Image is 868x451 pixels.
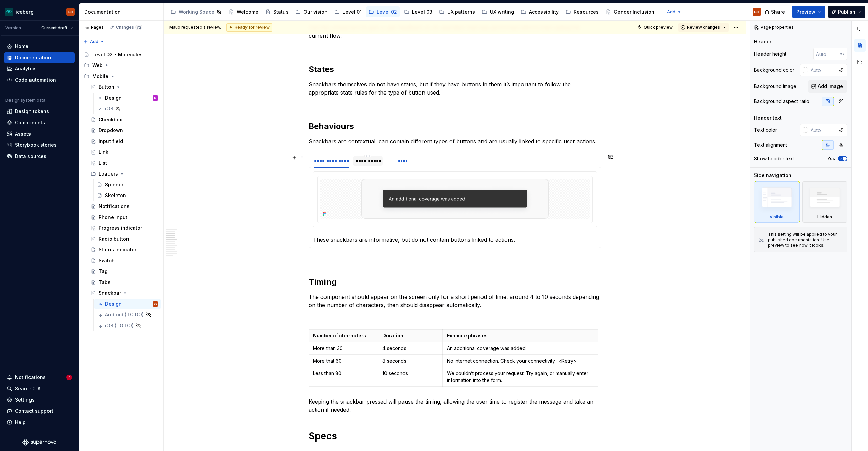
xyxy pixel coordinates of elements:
[754,98,809,105] div: Background aspect ratio
[88,168,161,179] div: Loaders
[366,6,400,17] a: Level 02
[179,8,214,15] div: Working Space
[15,408,53,414] div: Contact support
[313,357,374,364] p: More that 60
[154,95,156,101] div: M
[99,149,108,156] div: Link
[4,75,75,85] a: Code automation
[447,332,594,339] p: Example phrases
[66,375,72,380] span: 1
[105,322,134,329] div: iOS (TO DO)
[105,301,122,307] div: Design
[99,225,142,231] div: Progress indicator
[88,244,161,255] a: Status indicator
[840,51,845,57] p: px
[226,6,261,17] a: Welcome
[313,235,597,244] p: These snackbars are informative, but do not contain buttons linked to actions.
[15,374,46,381] div: Notifications
[154,301,157,307] div: GD
[1,4,77,19] button: icebergGD
[99,116,122,123] div: Checkbox
[94,103,161,114] a: iOS
[754,50,786,57] div: Header height
[382,370,438,377] p: 10 seconds
[667,9,675,15] span: Add
[88,158,161,168] a: List
[81,49,161,60] a: Level 02 • Molecules
[16,8,34,15] div: iceberg
[22,439,56,446] svg: Supernova Logo
[313,345,374,352] p: More than 30
[754,181,800,223] div: Visible
[99,279,111,286] div: Tabs
[15,385,41,392] div: Search ⌘K
[15,419,26,426] div: Help
[92,62,103,69] div: Web
[92,51,143,58] div: Level 02 • Molecules
[309,293,601,309] p: The component should appear on the screen only for a short period of time, around 4 to 10 seconds...
[105,192,126,199] div: Skeleton
[15,142,57,148] div: Storybook stories
[309,276,601,287] h2: Timing
[88,114,161,125] a: Checkbox
[15,43,28,50] div: Home
[15,54,51,61] div: Documentation
[479,6,517,17] a: UX writing
[15,77,56,83] div: Code automation
[303,8,328,15] div: Our vision
[90,39,98,44] span: Add
[15,119,45,126] div: Components
[4,106,75,117] a: Design tokens
[817,214,832,220] div: Hidden
[88,212,161,223] a: Phone input
[226,23,272,32] div: Ready for review
[15,108,49,115] div: Design tokens
[99,290,121,296] div: Snackbar
[94,93,161,103] a: DesignM
[169,25,180,30] span: Maud
[309,80,601,97] p: Snackbars themselves do not have states, but if they have buttons in them it’s important to follo...
[644,25,673,30] span: Quick preview
[168,6,224,17] a: Working Space
[754,127,777,134] div: Text color
[309,64,601,75] h2: States
[116,25,142,30] div: Changes
[827,156,835,161] label: Yes
[81,49,161,331] div: Page tree
[88,136,161,147] a: Input field
[808,64,835,76] input: Auto
[88,233,161,244] a: Radio button
[15,396,35,403] div: Settings
[4,406,75,416] button: Contact support
[169,25,221,30] span: requested a review.
[88,82,161,93] a: Button
[818,83,843,90] span: Add image
[828,6,865,18] button: Publish
[99,268,108,275] div: Tag
[99,203,130,210] div: Notifications
[168,5,657,19] div: Page tree
[105,105,113,112] div: iOS
[38,23,76,33] button: Current draft
[5,98,45,103] div: Design system data
[4,417,75,428] button: Help
[262,6,291,17] a: Status
[99,160,107,166] div: List
[99,138,123,145] div: Input field
[94,309,161,320] a: Android (TO DO)
[382,332,438,339] p: Duration
[313,332,374,339] p: Number of characters
[99,246,136,253] div: Status indicator
[88,255,161,266] a: Switch
[382,345,438,352] p: 4 seconds
[313,370,374,377] p: Less than 80
[99,257,115,264] div: Switch
[88,147,161,158] a: Link
[761,6,789,18] button: Share
[754,115,782,121] div: Header text
[84,8,161,15] div: Documentation
[84,25,104,30] div: Pages
[687,25,720,30] span: Review changes
[796,8,815,15] span: Preview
